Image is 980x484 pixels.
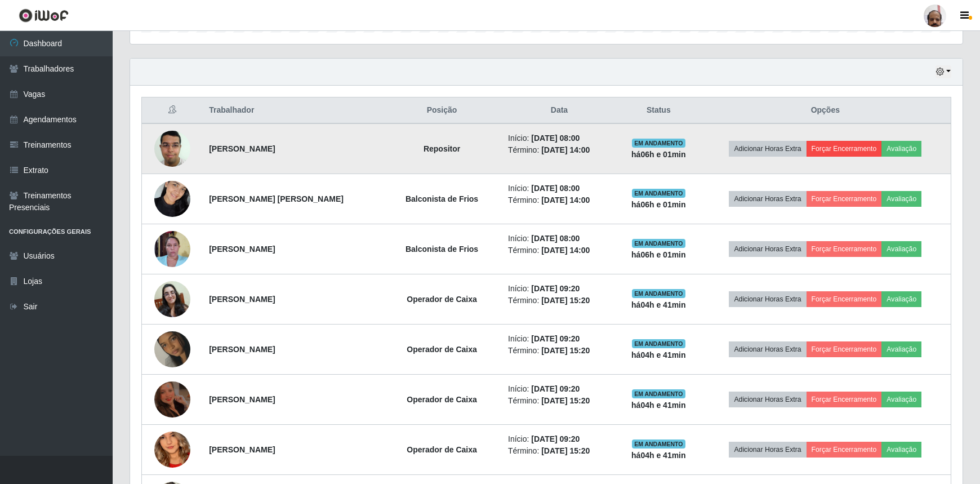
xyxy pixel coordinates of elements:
button: Avaliação [881,341,921,357]
li: Término: [508,194,611,206]
button: Avaliação [881,241,921,257]
button: Forçar Encerramento [807,392,882,407]
strong: Balconista de Frios [406,194,478,203]
button: Adicionar Horas Extra [729,442,806,458]
strong: [PERSON_NAME] [209,295,275,304]
strong: Operador de Caixa [407,295,477,304]
strong: [PERSON_NAME] [209,245,275,254]
li: Início: [508,183,611,194]
img: 1754064940964.jpeg [154,281,190,317]
strong: [PERSON_NAME] [209,144,275,153]
button: Forçar Encerramento [807,291,882,307]
button: Forçar Encerramento [807,341,882,357]
button: Avaliação [881,191,921,207]
time: [DATE] 08:00 [531,134,580,143]
strong: há 06 h e 01 min [631,200,686,209]
time: [DATE] 15:20 [541,396,590,405]
time: [DATE] 15:20 [541,296,590,305]
strong: Operador de Caixa [407,445,477,454]
button: Adicionar Horas Extra [729,191,806,207]
button: Adicionar Horas Extra [729,341,806,357]
span: EM ANDAMENTO [632,189,685,198]
strong: [PERSON_NAME] [209,445,275,454]
li: Término: [508,245,611,256]
strong: [PERSON_NAME] [209,345,275,354]
button: Avaliação [881,392,921,407]
strong: há 04 h e 41 min [631,300,686,309]
button: Adicionar Horas Extra [729,241,806,257]
li: Término: [508,395,611,407]
time: [DATE] 14:00 [541,145,590,154]
time: [DATE] 09:20 [531,434,580,443]
img: 1757016131222.jpeg [154,225,190,273]
strong: Operador de Caixa [407,395,477,404]
span: EM ANDAMENTO [632,139,685,148]
th: Posição [382,97,501,124]
th: Trabalhador [202,97,382,124]
button: Avaliação [881,141,921,157]
button: Forçar Encerramento [807,241,882,257]
img: 1745616854456.jpeg [154,375,190,423]
strong: há 04 h e 41 min [631,451,686,460]
button: Adicionar Horas Extra [729,392,806,407]
strong: Balconista de Frios [406,245,478,254]
th: Opções [700,97,951,124]
time: [DATE] 09:20 [531,334,580,343]
strong: Operador de Caixa [407,345,477,354]
li: Término: [508,144,611,156]
time: [DATE] 15:20 [541,346,590,355]
span: EM ANDAMENTO [632,289,685,298]
strong: há 04 h e 41 min [631,401,686,410]
img: 1736860936757.jpeg [154,175,190,223]
strong: [PERSON_NAME] [209,395,275,404]
button: Adicionar Horas Extra [729,291,806,307]
span: EM ANDAMENTO [632,339,685,348]
img: 1602822418188.jpeg [154,125,190,172]
strong: [PERSON_NAME] [PERSON_NAME] [209,194,344,203]
li: Término: [508,445,611,457]
li: Início: [508,283,611,295]
th: Data [501,97,617,124]
strong: há 06 h e 01 min [631,150,686,159]
span: EM ANDAMENTO [632,239,685,248]
strong: há 04 h e 41 min [631,350,686,359]
strong: Repositor [424,144,460,153]
strong: há 06 h e 01 min [631,250,686,259]
time: [DATE] 14:00 [541,196,590,205]
img: 1734698192432.jpeg [154,317,190,381]
li: Início: [508,333,611,345]
span: EM ANDAMENTO [632,389,685,398]
li: Início: [508,132,611,144]
button: Forçar Encerramento [807,141,882,157]
time: [DATE] 08:00 [531,234,580,243]
li: Início: [508,433,611,445]
button: Forçar Encerramento [807,442,882,458]
time: [DATE] 08:00 [531,184,580,193]
th: Status [617,97,700,124]
li: Término: [508,295,611,307]
time: [DATE] 09:20 [531,384,580,393]
li: Início: [508,383,611,395]
time: [DATE] 15:20 [541,446,590,455]
time: [DATE] 14:00 [541,246,590,255]
button: Adicionar Horas Extra [729,141,806,157]
button: Avaliação [881,442,921,458]
button: Avaliação [881,291,921,307]
img: CoreUI Logo [19,8,69,23]
time: [DATE] 09:20 [531,284,580,293]
span: EM ANDAMENTO [632,439,685,449]
li: Início: [508,233,611,245]
button: Forçar Encerramento [807,191,882,207]
li: Término: [508,345,611,357]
